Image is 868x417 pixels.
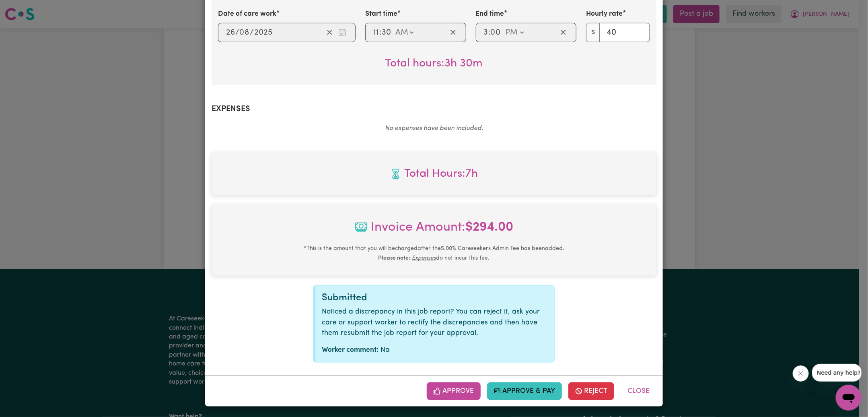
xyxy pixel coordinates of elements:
[465,221,513,234] b: $ 294.00
[235,28,239,37] span: /
[373,27,379,39] input: --
[365,9,397,19] label: Start time
[491,27,502,39] input: --
[254,27,273,39] input: ----
[476,9,504,19] label: End time
[568,382,614,400] button: Reject
[427,382,481,400] button: Approve
[586,9,623,19] label: Hourly rate
[218,9,276,19] label: Date of care work
[812,364,862,382] iframe: Message from company
[322,345,548,355] p: Na
[250,28,254,37] span: /
[487,382,562,400] button: Approve & Pay
[226,27,235,39] input: --
[323,27,336,39] button: Clear date
[793,365,809,382] iframe: Close message
[836,385,862,411] iframe: Button to launch messaging window
[336,27,349,39] button: Enter the date of care work
[491,29,496,37] span: 0
[240,27,250,39] input: --
[385,58,483,69] span: Total hours worked: 3 hours 30 minutes
[385,125,483,132] em: No expenses have been included.
[322,293,367,303] span: Submitted
[239,29,244,37] span: 0
[218,218,650,244] span: Invoice Amount:
[322,307,548,339] p: Noticed a discrepancy in this job report? You can reject it, ask your care or support worker to r...
[322,347,378,353] strong: Worker comment:
[379,28,381,37] span: :
[378,255,411,261] b: Please note:
[489,28,491,37] span: :
[483,27,489,39] input: --
[586,23,600,42] span: $
[212,104,656,114] h2: Expenses
[304,246,564,261] small: This is the amount that you will be charged after the 5.00 % Careseekers Admin Fee has been added...
[621,382,656,400] button: Close
[412,255,436,261] u: Expenses
[218,165,650,182] span: Total hours worked: 7 hours
[381,27,391,39] input: --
